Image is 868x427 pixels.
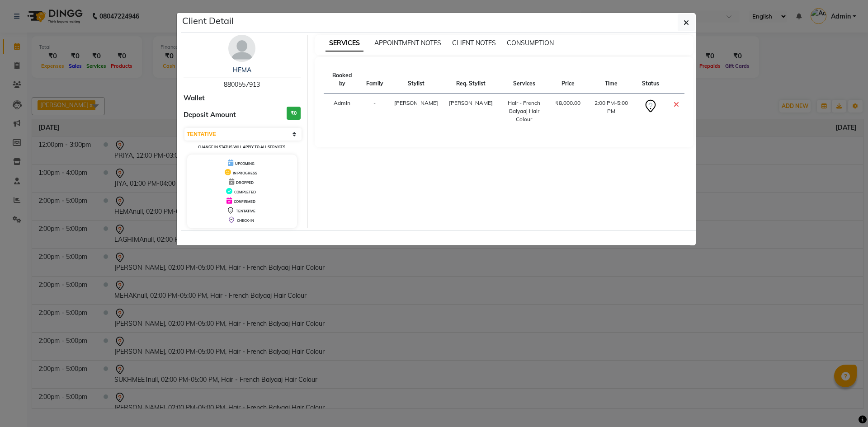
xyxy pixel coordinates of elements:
[233,171,257,175] span: IN PROGRESS
[830,391,859,418] iframe: chat widget
[233,66,251,74] a: HEMA
[182,14,234,28] h5: Client Detail
[324,66,361,94] th: Booked by
[394,99,438,106] span: [PERSON_NAME]
[235,161,255,166] span: UPCOMING
[586,66,637,94] th: Time
[236,209,255,213] span: TENTATIVE
[452,39,496,47] span: CLIENT NOTES
[224,80,260,89] span: 8800557913
[555,99,580,107] div: ₹8,000.00
[586,94,637,129] td: 2:00 PM-5:00 PM
[637,66,665,94] th: Status
[498,66,550,94] th: Services
[287,107,301,120] h3: ₹0
[361,94,389,129] td: -
[234,199,255,204] span: CONFIRMED
[324,94,361,129] td: Admin
[550,66,586,94] th: Price
[237,218,254,223] span: CHECK-IN
[234,190,256,194] span: COMPLETED
[184,110,236,120] span: Deposit Amount
[507,39,554,47] span: CONSUMPTION
[198,145,286,149] small: Change in status will apply to all services.
[236,180,254,185] span: DROPPED
[228,35,255,62] img: avatar
[389,66,443,94] th: Stylist
[184,93,205,103] span: Wallet
[449,99,493,106] span: [PERSON_NAME]
[443,66,498,94] th: Req. Stylist
[361,66,389,94] th: Family
[374,39,441,47] span: APPOINTMENT NOTES
[504,99,545,123] div: Hair - French Balyaaj Hair Colour
[325,35,363,52] span: SERVICES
